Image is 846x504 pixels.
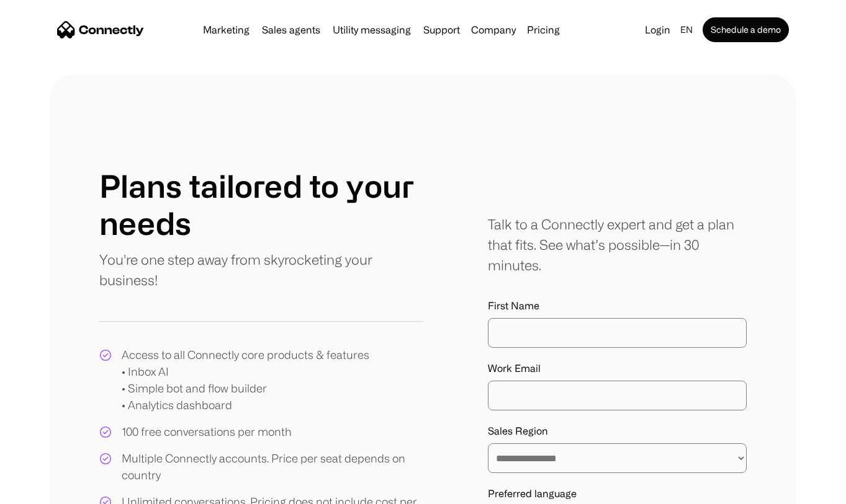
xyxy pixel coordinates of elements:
a: Pricing [522,25,565,35]
div: Talk to a Connectly expert and get a plan that fits. See what’s possible—in 30 minutes. [488,214,747,275]
div: 100 free conversations per month [122,423,292,440]
a: Support [418,25,465,35]
p: You're one step away from skyrocketing your business! [99,249,423,290]
label: Work Email [488,363,747,374]
aside: Language selected: English [12,481,74,500]
label: Sales Region [488,425,747,437]
div: en [680,21,693,38]
div: Access to all Connectly core products & features • Inbox AI • Simple bot and flow builder • Analy... [122,347,369,413]
a: Sales agents [257,25,325,35]
a: Login [640,21,675,38]
div: Company [471,21,516,38]
div: Company [467,21,520,38]
div: en [675,21,700,38]
a: home [57,20,144,39]
ul: Language list [25,482,74,500]
a: Schedule a demo [703,17,789,42]
label: Preferred language [488,488,747,500]
a: Marketing [198,25,254,35]
label: First Name [488,300,747,312]
h1: Plans tailored to your needs [99,167,423,242]
a: Utility messaging [328,25,416,35]
div: Multiple Connectly accounts. Price per seat depends on country [122,450,423,484]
